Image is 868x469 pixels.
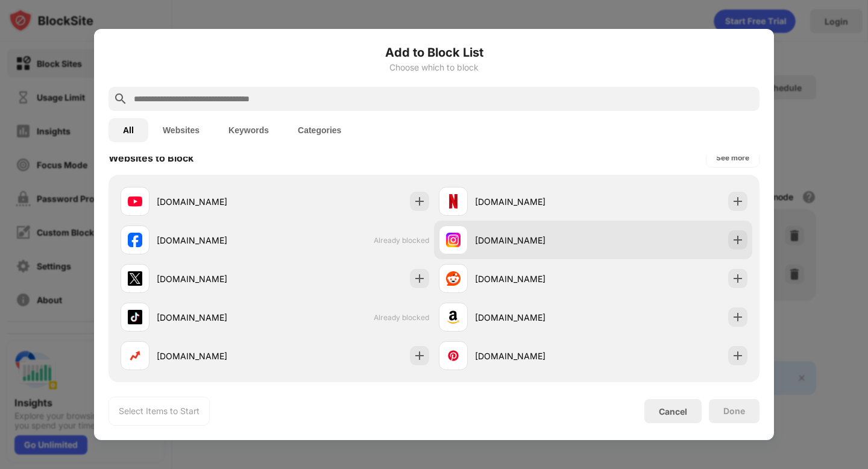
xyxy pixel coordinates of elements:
[374,313,429,322] span: Already blocked
[108,118,148,142] button: All
[128,310,142,324] img: favicons
[475,234,593,247] div: [DOMAIN_NAME]
[475,350,593,362] div: [DOMAIN_NAME]
[128,271,142,286] img: favicons
[446,233,461,247] img: favicons
[128,233,142,247] img: favicons
[475,311,593,324] div: [DOMAIN_NAME]
[446,194,461,209] img: favicons
[157,350,275,362] div: [DOMAIN_NAME]
[148,118,214,142] button: Websites
[113,92,128,106] img: search.svg
[446,348,461,363] img: favicons
[128,194,142,209] img: favicons
[475,195,593,208] div: [DOMAIN_NAME]
[128,348,142,363] img: favicons
[157,311,275,324] div: [DOMAIN_NAME]
[723,406,745,416] div: Done
[214,118,283,142] button: Keywords
[119,405,200,417] div: Select Items to Start
[716,152,749,164] div: See more
[108,63,759,72] div: Choose which to block
[108,152,193,164] div: Websites to Block
[157,195,275,208] div: [DOMAIN_NAME]
[446,310,461,324] img: favicons
[157,272,275,285] div: [DOMAIN_NAME]
[446,271,461,286] img: favicons
[283,118,356,142] button: Categories
[157,234,275,247] div: [DOMAIN_NAME]
[374,236,429,245] span: Already blocked
[475,272,593,285] div: [DOMAIN_NAME]
[108,43,759,61] h6: Add to Block List
[659,406,687,417] div: Cancel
